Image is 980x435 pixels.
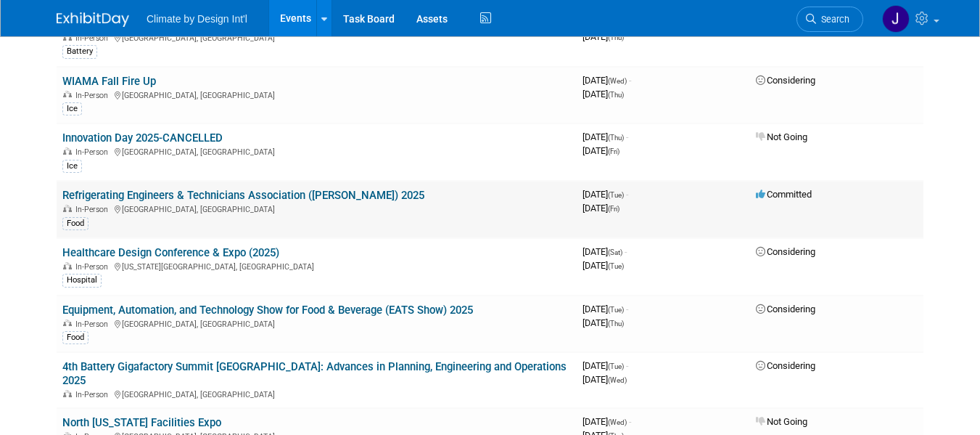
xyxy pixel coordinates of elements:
[62,102,82,115] div: Ice
[62,145,571,157] div: [GEOGRAPHIC_DATA], [GEOGRAPHIC_DATA]
[608,418,627,426] span: (Wed)
[582,304,628,314] span: [DATE]
[626,131,628,142] span: -
[882,5,910,33] img: JoAnna Quade
[62,31,571,43] div: [GEOGRAPHIC_DATA], [GEOGRAPHIC_DATA]
[608,191,624,199] span: (Tue)
[582,75,631,86] span: [DATE]
[62,203,571,214] div: [GEOGRAPHIC_DATA], [GEOGRAPHIC_DATA]
[608,134,624,142] span: (Thu)
[582,189,628,200] span: [DATE]
[608,77,627,85] span: (Wed)
[816,14,849,25] span: Search
[626,304,628,314] span: -
[582,360,628,371] span: [DATE]
[582,31,624,42] span: [DATE]
[62,160,82,173] div: Ice
[608,248,622,256] span: (Sat)
[756,304,815,314] span: Considering
[62,331,88,344] div: Food
[62,89,571,100] div: [GEOGRAPHIC_DATA], [GEOGRAPHIC_DATA]
[756,360,815,371] span: Considering
[75,147,112,157] span: In-Person
[626,189,628,200] span: -
[63,320,72,327] img: In-Person Event
[608,33,624,41] span: (Thu)
[608,362,624,370] span: (Tue)
[756,416,807,427] span: Not Going
[62,260,571,272] div: [US_STATE][GEOGRAPHIC_DATA], [GEOGRAPHIC_DATA]
[629,416,631,427] span: -
[62,217,88,230] div: Food
[629,75,631,86] span: -
[608,320,624,328] span: (Thu)
[608,147,619,155] span: (Fri)
[582,260,624,271] span: [DATE]
[62,274,102,287] div: Hospital
[582,203,619,214] span: [DATE]
[62,75,156,88] a: WIAMA Fall Fire Up
[63,390,72,397] img: In-Person Event
[582,317,624,328] span: [DATE]
[608,205,619,213] span: (Fri)
[75,390,112,399] span: In-Person
[62,317,571,329] div: [GEOGRAPHIC_DATA], [GEOGRAPHIC_DATA]
[57,12,129,27] img: ExhibitDay
[582,131,628,142] span: [DATE]
[756,75,815,86] span: Considering
[75,91,112,100] span: In-Person
[62,189,424,202] a: Refrigerating Engineers & Technicians Association ([PERSON_NAME]) 2025
[63,205,72,212] img: In-Person Event
[62,131,223,145] a: Innovation Day 2025-CANCELLED
[62,416,221,429] a: North [US_STATE] Facilities Expo
[608,376,627,384] span: (Wed)
[625,246,627,257] span: -
[63,147,72,155] img: In-Person Event
[582,416,631,427] span: [DATE]
[608,306,624,314] span: (Tue)
[626,360,628,371] span: -
[62,360,567,387] a: 4th Battery Gigafactory Summit [GEOGRAPHIC_DATA]: Advances in Planning, Engineering and Operation...
[62,45,97,58] div: Battery
[75,205,112,214] span: In-Person
[62,246,279,259] a: Healthcare Design Conference & Expo (2025)
[62,388,571,399] div: [GEOGRAPHIC_DATA], [GEOGRAPHIC_DATA]
[75,262,112,272] span: In-Person
[756,189,812,200] span: Committed
[63,91,72,98] img: In-Person Event
[608,262,624,270] span: (Tue)
[147,13,247,25] span: Climate by Design Int'l
[62,304,473,317] a: Equipment, Automation, and Technology Show for Food & Beverage (EATS Show) 2025
[608,91,624,99] span: (Thu)
[63,262,72,269] img: In-Person Event
[582,145,619,156] span: [DATE]
[582,374,627,385] span: [DATE]
[75,320,112,329] span: In-Person
[75,33,112,43] span: In-Person
[582,89,624,99] span: [DATE]
[756,246,815,257] span: Considering
[796,7,863,32] a: Search
[582,246,627,257] span: [DATE]
[756,131,807,142] span: Not Going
